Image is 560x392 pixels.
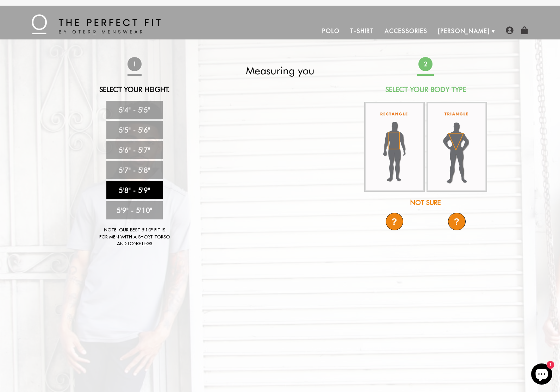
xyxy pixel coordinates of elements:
[106,181,163,199] a: 5'8" - 5'9"
[364,102,425,192] img: rectangle-body_336x.jpg
[127,57,142,72] span: 1
[317,23,345,39] a: Polo
[506,26,514,34] img: user-account-icon.png
[363,85,488,94] h2: Select Your Body Type
[427,102,487,192] img: triangle-body_336x.jpg
[106,201,163,219] a: 5'9" - 5'10"
[106,141,163,159] a: 5'6" - 5'7"
[418,57,433,72] span: 2
[363,198,488,207] div: Not Sure
[386,213,403,230] div: ?
[32,14,161,34] img: The Perfect Fit - by Otero Menswear - Logo
[433,23,495,39] a: [PERSON_NAME]
[218,64,342,77] h2: Measuring you
[106,101,163,119] a: 5'4" - 5'5"
[99,226,170,247] div: Note: Our best 5'10" fit is for men with a short torso and long legs
[521,26,528,34] img: shopping-bag-icon.png
[345,23,379,39] a: T-Shirt
[379,23,433,39] a: Accessories
[448,213,466,230] div: ?
[72,85,197,94] h2: Select Your Height.
[106,161,163,179] a: 5'7" - 5'8"
[529,363,554,386] inbox-online-store-chat: Shopify online store chat
[106,121,163,139] a: 5'5" - 5'6"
